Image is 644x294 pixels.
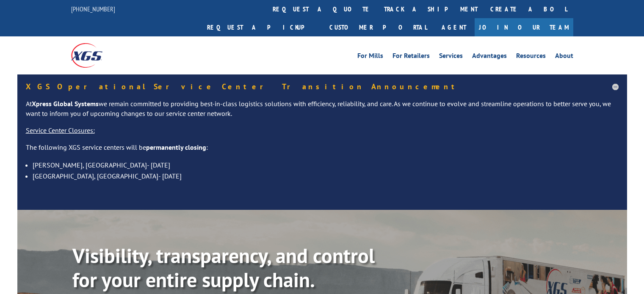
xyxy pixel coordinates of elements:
[33,170,619,181] li: [GEOGRAPHIC_DATA], [GEOGRAPHIC_DATA]- [DATE]
[433,18,475,36] a: Agent
[72,242,375,293] b: Visibility, transparency, and control for your entire supply chain.
[26,126,95,135] u: Service Center Closures:
[357,52,383,62] a: For Mills
[555,52,573,62] a: About
[26,83,619,91] h5: XGS Operational Service Center Transition Announcement
[71,5,115,13] a: [PHONE_NUMBER]
[439,52,463,62] a: Services
[33,159,619,170] li: [PERSON_NAME], [GEOGRAPHIC_DATA]- [DATE]
[26,143,619,159] p: The following XGS service centers will be :
[146,143,206,151] strong: permanently closing
[475,18,573,36] a: Join Our Team
[392,52,430,62] a: For Retailers
[26,99,619,126] p: At we remain committed to providing best-in-class logistics solutions with efficiency, reliabilit...
[201,18,323,36] a: Request a pickup
[516,52,546,62] a: Resources
[323,18,433,36] a: Customer Portal
[472,52,507,62] a: Advantages
[32,99,99,108] strong: Xpress Global Systems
